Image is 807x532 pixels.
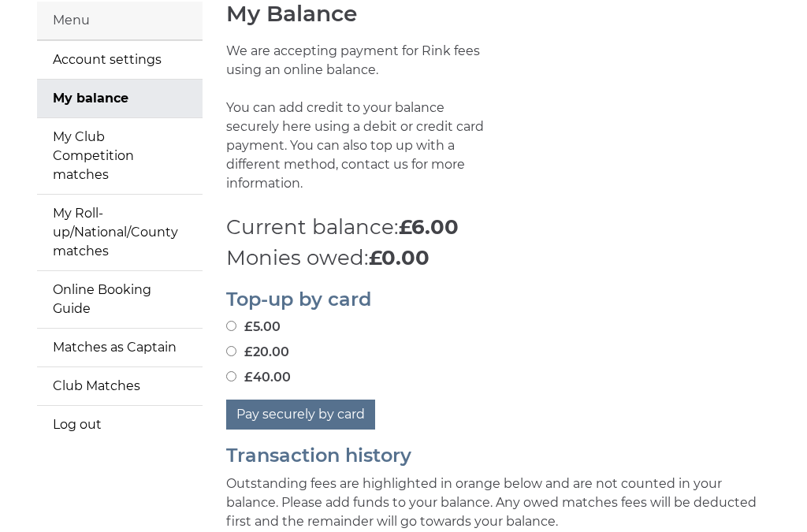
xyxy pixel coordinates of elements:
[226,290,770,311] h2: Top-up by card
[37,2,203,41] div: Menu
[226,400,375,430] button: Pay securely by card
[226,244,770,274] p: Monies owed:
[226,2,770,27] h1: My Balance
[226,344,289,363] label: £20.00
[37,195,203,271] a: My Roll-up/National/County matches
[226,43,486,213] p: We are accepting payment for Rink fees using an online balance. You can add credit to your balanc...
[37,407,203,445] a: Log out
[37,272,203,329] a: Online Booking Guide
[37,329,203,367] a: Matches as Captain
[226,446,770,467] h2: Transaction history
[226,475,770,532] p: Outstanding fees are highlighted in orange below and are not counted in your balance. Please add ...
[226,322,236,332] input: £5.00
[37,368,203,406] a: Club Matches
[226,372,236,382] input: £40.00
[37,80,203,118] a: My balance
[399,215,459,240] strong: £6.00
[369,246,430,271] strong: £0.00
[226,318,281,337] label: £5.00
[37,42,203,80] a: Account settings
[226,213,770,244] p: Current balance:
[37,119,203,195] a: My Club Competition matches
[226,369,291,388] label: £40.00
[226,347,236,357] input: £20.00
